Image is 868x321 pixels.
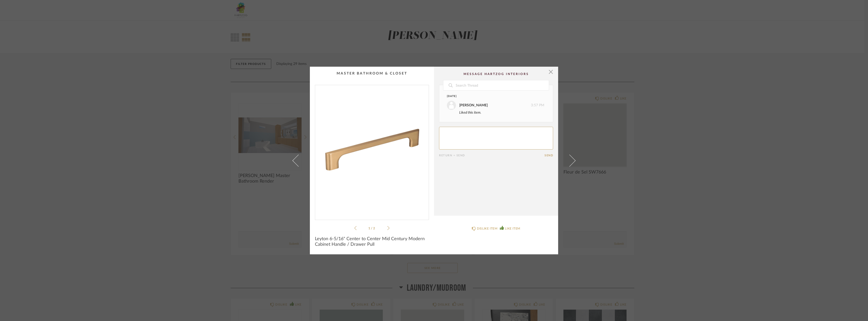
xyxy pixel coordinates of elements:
span: 2 [373,227,376,230]
img: 9a347b1c-03d0-425f-ad37-d26a99170a79_1000x1000.jpg [315,85,429,216]
div: LIKE ITEM [505,226,520,231]
div: [DATE] [447,94,535,98]
div: DISLIKE ITEM [477,226,497,231]
div: [PERSON_NAME] [459,103,488,108]
input: Search Thread [455,80,549,90]
button: Close [546,67,556,77]
span: / [371,227,373,230]
span: Leyton 6-5/16" Center to Center Mid Century Modern Cabinet Handle / Drawer Pull [315,236,429,247]
div: Return = Send [439,154,545,157]
div: 3:57 PM [447,101,544,110]
div: 0 [315,85,429,216]
span: 1 [368,227,371,230]
div: Liked this item. [459,110,544,115]
button: Send [545,154,553,157]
